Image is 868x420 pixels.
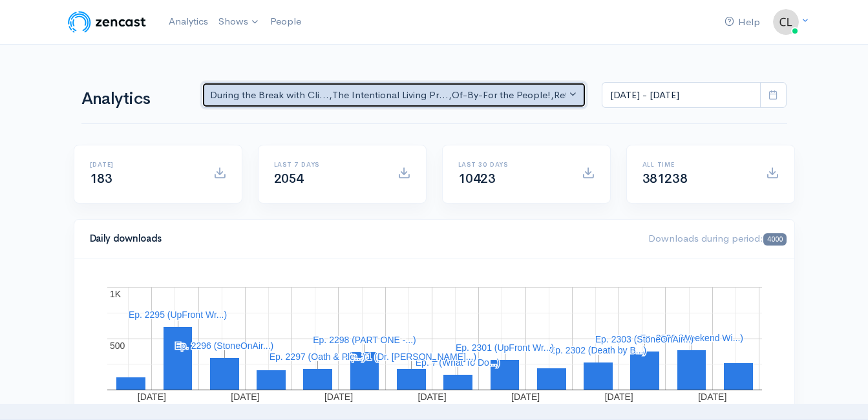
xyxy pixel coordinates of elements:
svg: A chart. [90,274,779,403]
img: ZenCast Logo [66,9,148,35]
a: Analytics [164,8,213,36]
text: [DATE] [698,392,726,402]
a: Help [719,8,765,36]
text: Ep. 2298 (PART ONE -...) [313,335,416,345]
h1: Analytics [81,90,186,109]
h6: Last 7 days [274,161,382,168]
text: Ep. 7 (What To Do...) [415,357,499,368]
text: 500 [110,341,125,351]
text: 1K [110,289,122,299]
span: Downloads during period: [648,232,786,244]
text: Ep. 2296 (StoneOnAir...) [175,341,273,351]
text: Ep. 2306 (Weekend Wi...) [639,333,743,343]
span: 2054 [274,171,304,187]
text: [DATE] [231,392,259,402]
text: [DATE] [511,392,540,402]
text: Ep. 2295 (UpFront Wr...) [128,310,226,320]
a: People [265,8,306,36]
input: analytics date range selector [602,82,761,109]
text: Ep. 31 (Dr. [PERSON_NAME]...) [345,352,476,362]
h6: All time [642,161,750,168]
text: Ep. 2303 (StoneOnAir...) [595,334,693,344]
h6: Last 30 days [458,161,566,168]
img: ... [773,9,799,35]
a: Shows [213,8,265,36]
span: 381238 [642,171,688,187]
text: [DATE] [604,392,633,402]
text: Ep. 2297 (Oath & Ple...) [269,352,365,362]
text: Ep. 2302 (Death by B...) [549,345,646,355]
text: [DATE] [324,392,352,402]
span: 183 [90,171,112,187]
h6: [DATE] [90,161,198,168]
div: During the Break with Cli... , The Intentional Living Pr... , Of-By-For the People! , Rethink - R... [210,88,567,103]
text: [DATE] [418,392,446,402]
h4: Daily downloads [90,233,633,244]
button: During the Break with Cli..., The Intentional Living Pr..., Of-By-For the People!, Rethink - Rese... [202,82,587,109]
span: 4000 [763,233,786,246]
text: Ep. 2301 (UpFront Wr...) [455,342,553,353]
span: 10423 [458,171,496,187]
text: [DATE] [137,392,165,402]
